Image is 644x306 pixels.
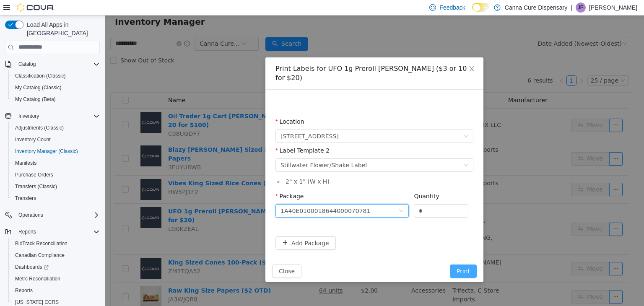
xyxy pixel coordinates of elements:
label: Package [171,177,199,184]
span: Classification (Classic) [15,73,66,79]
a: My Catalog (Beta) [12,94,59,104]
a: Transfers [12,193,39,203]
button: Close [167,249,197,262]
label: Location [171,103,200,109]
span: Reports [18,228,36,235]
button: Reports [2,226,103,238]
a: Dashboards [12,262,52,272]
input: Dark Mode [472,3,490,12]
p: | [571,3,572,13]
span: Operations [18,212,43,218]
div: James Pasmore [576,3,586,13]
span: Inventory [15,111,100,121]
div: 1A40E0100018644000070781 [176,189,265,202]
a: Canadian Compliance [12,250,68,260]
span: Adjustments (Classic) [12,123,100,133]
button: Catalog [2,58,103,70]
span: Canadian Compliance [15,252,65,259]
span: Manifests [15,160,36,166]
button: My Catalog (Classic) [8,82,103,93]
a: Reports [12,285,36,296]
button: Reports [8,285,103,296]
span: Reports [15,227,100,237]
span: [US_STATE] CCRS [15,299,59,306]
span: My Catalog (Beta) [15,96,56,103]
span: 1023 E. 6th Ave [176,114,234,127]
button: Transfers [8,192,103,204]
span: Canadian Compliance [12,250,100,260]
button: icon: plusAdd Package [171,221,231,234]
span: Inventory Count [15,136,51,143]
span: Purchase Orders [12,170,100,180]
button: Operations [2,209,103,221]
i: icon: down [358,118,364,124]
i: icon: down [358,147,364,153]
span: Inventory Manager (Classic) [12,146,100,156]
span: Operations [15,210,100,220]
button: Print [345,249,372,262]
a: Transfers (Classic) [12,182,60,192]
a: Manifests [12,158,40,168]
span: Classification (Classic) [12,71,100,81]
span: Dashboards [12,262,100,272]
label: Label Template 2 [171,132,225,138]
button: Catalog [15,59,39,69]
span: Inventory Count [12,135,100,145]
span: Dark Mode [472,12,473,12]
span: Manifests [12,158,100,168]
button: My Catalog (Beta) [8,93,103,105]
span: Metrc Reconciliation [15,275,60,282]
span: Inventory [18,113,39,119]
span: Transfers [15,195,36,202]
i: icon: down [294,193,299,199]
span: Purchase Orders [15,171,53,178]
input: Quantity [309,189,363,202]
label: Quantity [309,177,335,184]
button: Metrc Reconciliation [8,273,103,285]
button: Close [355,42,379,65]
button: Purchase Orders [8,169,103,181]
span: My Catalog (Beta) [12,94,100,104]
button: Reports [15,227,39,237]
li: 2 " x 1 " (W x H) [179,162,369,171]
p: [PERSON_NAME] [589,3,637,13]
button: Operations [15,210,47,220]
a: Classification (Classic) [12,71,69,81]
button: Manifests [8,157,103,169]
button: Transfers (Classic) [8,181,103,192]
span: My Catalog (Classic) [12,83,100,93]
a: Inventory Manager (Classic) [12,146,81,156]
span: Transfers [12,193,100,203]
button: Canadian Compliance [8,249,103,261]
img: Cova [17,3,55,12]
a: BioTrack Reconciliation [12,239,71,249]
button: Classification (Classic) [8,70,103,82]
a: Purchase Orders [12,170,57,180]
span: My Catalog (Classic) [15,84,62,91]
a: Dashboards [8,261,103,273]
a: Inventory Count [12,135,54,145]
span: Adjustments (Classic) [15,124,64,131]
span: JP [578,3,584,13]
span: Transfers (Classic) [15,183,57,190]
span: Load All Apps in [GEOGRAPHIC_DATA] [23,21,100,37]
a: My Catalog (Classic) [12,83,65,93]
span: Dashboards [15,264,49,270]
span: Inventory Manager (Classic) [15,148,78,155]
button: Inventory [2,110,103,122]
i: icon: close [364,50,370,57]
button: Inventory Count [8,134,103,145]
p: Canna Cure Dispensary [505,3,567,13]
a: Adjustments (Classic) [12,123,67,133]
button: BioTrack Reconciliation [8,238,103,249]
span: Feedback [439,3,465,12]
span: BioTrack Reconciliation [15,240,68,247]
button: Adjustments (Classic) [8,122,103,134]
span: Catalog [15,59,100,69]
button: Inventory Manager (Classic) [8,145,103,157]
span: Metrc Reconciliation [12,274,100,284]
span: Reports [15,287,33,294]
a: Metrc Reconciliation [12,274,64,284]
span: Reports [12,285,100,296]
div: Print Labels for UFO 1g Preroll [PERSON_NAME] ($3 or 10 for $20) [171,49,369,67]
